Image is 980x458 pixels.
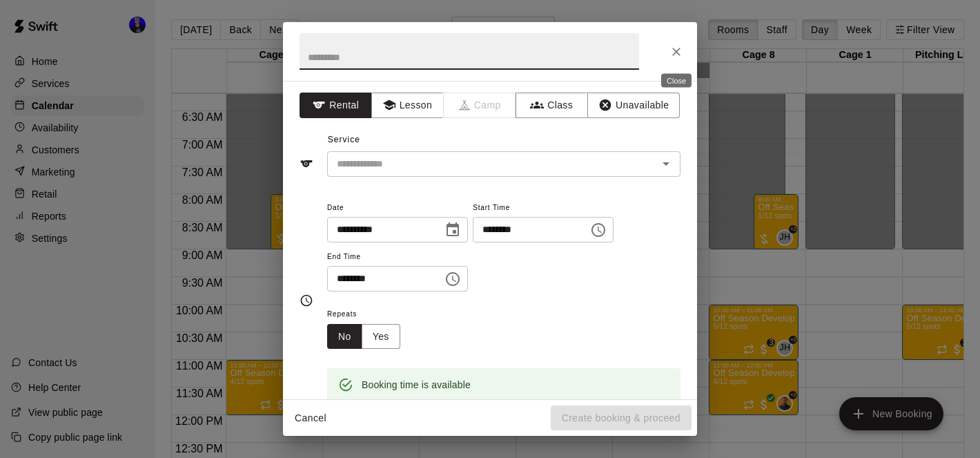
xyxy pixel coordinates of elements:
[327,305,411,324] span: Repeats
[656,154,676,173] button: Open
[439,265,467,293] button: Choose time, selected time is 10:00 AM
[300,157,313,171] svg: Service
[664,39,689,64] button: Close
[327,324,362,350] button: No
[327,199,468,218] span: Date
[328,135,360,144] span: Service
[585,216,612,244] button: Choose time, selected time is 9:30 AM
[439,216,467,244] button: Choose date, selected date is Nov 16, 2025
[516,93,588,118] button: Class
[362,372,471,397] div: Booking time is available
[444,93,516,118] span: Camps can only be created in the Services page
[371,93,444,118] button: Lesson
[300,294,313,307] svg: Timing
[587,93,680,118] button: Unavailable
[661,74,692,88] div: Close
[362,324,400,350] button: Yes
[327,248,468,267] span: End Time
[327,324,400,350] div: outlined button group
[288,405,333,431] button: Cancel
[300,93,372,118] button: Rental
[473,199,614,218] span: Start Time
